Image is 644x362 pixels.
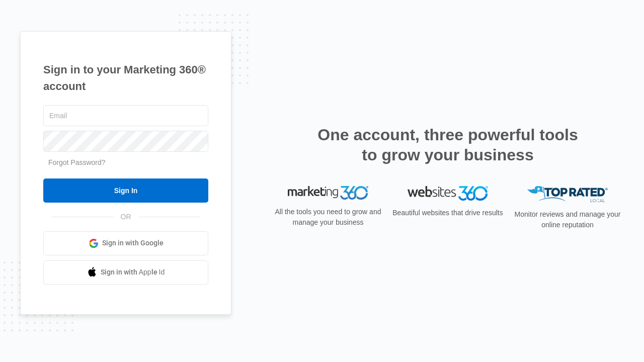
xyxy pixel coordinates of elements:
[288,186,368,200] img: Marketing 360
[391,208,504,218] p: Beautiful websites that drive results
[48,158,106,166] a: Forgot Password?
[43,105,208,126] input: Email
[43,61,208,95] h1: Sign in to your Marketing 360® account
[101,267,165,278] span: Sign in with Apple Id
[408,186,488,201] img: Websites 360
[527,186,608,203] img: Top Rated Local
[511,209,624,230] p: Monitor reviews and manage your online reputation
[43,260,208,285] a: Sign in with Apple Id
[43,178,208,203] input: Sign In
[43,231,208,255] a: Sign in with Google
[102,238,164,248] span: Sign in with Google
[114,212,138,222] span: OR
[314,125,581,165] h2: One account, three powerful tools to grow your business
[272,207,384,228] p: All the tools you need to grow and manage your business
